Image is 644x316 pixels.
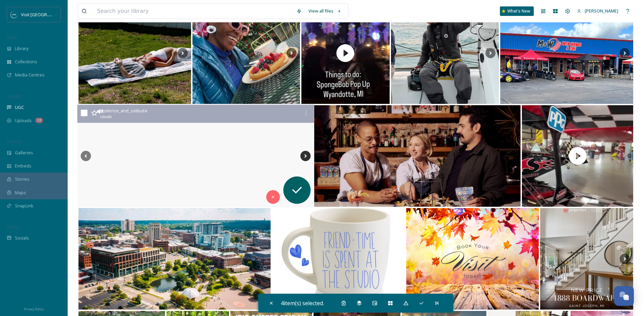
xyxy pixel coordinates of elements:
span: Maps [15,189,26,196]
img: Mural weekend in Kalamazoo is here. From Friday through Sunday, watch Brush the Block turn blank ... [78,208,271,310]
video: #bentonharbor #bentonharbormichigan #birthdayweekend [93,105,298,207]
span: Socials [15,235,29,241]
div: 18 [35,118,43,123]
span: WIDGETS [7,139,22,144]
span: COLLECT [7,94,21,99]
img: Not all wanderers are lost; some are simply looking for some good coffee. Today my search took me... [192,2,300,104]
span: SnapLink [15,203,33,209]
button: Open Chat [614,286,634,306]
span: MEDIA [7,35,19,40]
img: 🍂 Fall in Love with Blissful Barn 🍂 Crisp air, golden leaves, and the charm of Michigan’s country... [406,208,539,310]
img: Bistate Cup 2025. Defiance crossed the line first in both races, and I couldn’t be more proud of ... [391,2,499,104]
span: UGC [15,104,24,111]
span: Media Centres [15,72,45,78]
span: Embeds [15,163,31,169]
a: What's New [500,6,534,16]
span: 4 item(s) selected. [281,299,324,307]
img: At home hangs for a sweet maternity session 🌾 . . . #documentaryphotography #familyphotography #c... [78,2,191,104]
img: thumbnail [301,2,390,104]
span: [PERSON_NAME] [585,8,618,14]
a: Privacy Policy [24,304,44,313]
a: View all files [305,4,345,18]
input: Search your library [94,4,293,19]
span: Stories [15,176,29,182]
img: thumbnail [522,105,633,207]
img: 🥪🚗 Lunch Plans? Swing by M&W Auto Service & Tire today and join our 50th Anniversary Celebration!... [500,2,633,104]
a: [PERSON_NAME] [574,4,622,18]
span: Galleries [15,150,33,156]
img: ✨ Price Adjustment ✨ At the end of a quiet cul-de-sac in St. Joseph’s Boardwalk neighborhood, thi... [540,208,633,310]
span: Uploads [15,117,32,124]
img: Because creativity is better together. Who’s your go-to paint buddy? 🎨👯‍♀️ #southwestmichigan #do... [272,208,405,310]
span: SOCIALS [7,224,20,229]
span: Library [15,45,28,52]
img: 🦪 More Motorshucker, all September long! We had such a blast over Labor Day that we’re bringing m... [314,105,521,207]
span: Collections [15,59,37,65]
span: Privacy Policy [24,307,44,311]
span: Visit [GEOGRAPHIC_DATA][US_STATE] [21,11,96,18]
img: SM%20Social%20Profile.png [11,11,18,18]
